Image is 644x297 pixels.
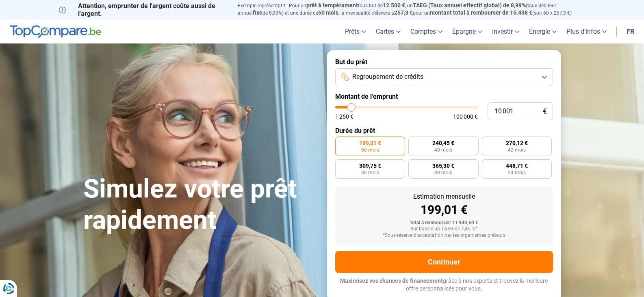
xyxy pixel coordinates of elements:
[342,204,546,216] div: 199,01 €
[253,9,262,16] span: fixe
[487,20,524,43] a: Investir
[318,9,338,16] span: 60 mois
[335,251,553,273] button: Continuer
[340,277,443,284] span: Maximisez vos chances de financement
[83,173,317,236] h1: Simulez votre prêt rapidement
[394,9,413,16] span: 257,3 €
[508,170,526,175] span: 24 mois
[434,170,452,175] span: 30 mois
[508,147,526,152] span: 42 mois
[335,114,353,119] span: 1 250 €
[432,163,454,169] span: 365,30 €
[413,2,526,9] span: TAEG (Taux annuel effectif global) de 8,99%
[524,20,562,43] a: Énergie
[238,2,585,17] p: Exemple représentatif : Pour un tous but de , un (taux débiteur annuel de 8,99%) et une durée de ...
[361,170,379,175] span: 36 mois
[371,20,405,43] a: Cartes
[352,72,423,81] span: Regroupement de crédits
[447,20,487,43] a: Épargne
[342,193,546,200] div: Estimation mensuelle
[562,20,611,43] a: Plus d'infos
[383,2,405,9] span: 12.500 €
[430,9,532,16] span: montant total à rembourser de 15.438 €
[335,58,553,66] label: But du prêt
[342,226,546,232] div: Sur base d'un TAEG de 7,45 %*
[10,25,101,38] img: TopCompare
[453,114,478,119] span: 100 000 €
[342,220,546,226] div: Total à rembourser: 11 940,60 €
[361,147,379,152] span: 60 mois
[434,147,452,152] span: 48 mois
[342,233,546,238] div: *Sous réserve d'acceptation par les organismes prêteurs
[335,93,553,100] label: Montant de l'emprunt
[335,127,553,134] label: Durée du prêt
[59,2,228,17] p: Attention, emprunter de l'argent coûte aussi de l'argent.
[543,108,546,115] span: €
[340,20,371,43] a: Prêts
[506,140,528,146] span: 270,12 €
[335,277,553,293] p: grâce à nos experts et trouvez la meilleure offre personnalisée pour vous.
[506,163,528,169] span: 448,71 €
[359,163,381,169] span: 309,75 €
[432,140,454,146] span: 240,45 €
[306,2,358,9] span: prêt à tempérament
[622,20,639,43] a: fr
[335,68,553,86] button: Regroupement de crédits
[359,140,381,146] span: 199,01 €
[405,20,447,43] a: Comptes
